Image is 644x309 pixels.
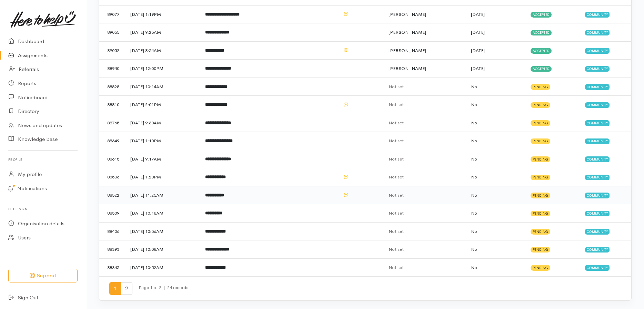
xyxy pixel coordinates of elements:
time: [DATE] [471,48,485,53]
td: [DATE] 1:19PM [125,5,200,23]
span: Community [585,120,610,126]
td: [DATE] 10:18AM [125,204,200,223]
td: 88810 [99,96,125,114]
span: Accepted [531,12,552,17]
span: Not set [389,246,404,252]
span: No [471,210,477,216]
span: Not set [389,102,404,107]
span: Pending [531,265,550,270]
span: No [471,138,477,144]
span: No [471,174,477,180]
td: [DATE] 10:08AM [125,240,200,259]
span: [PERSON_NAME] [389,48,426,53]
span: Pending [531,229,550,234]
span: Community [585,265,610,270]
span: No [471,265,477,270]
td: [DATE] 10:52AM [125,258,200,276]
span: Community [585,12,610,17]
td: 88406 [99,222,125,240]
span: Not set [389,120,404,126]
span: Pending [531,193,550,198]
span: Pending [531,138,550,144]
h6: Profile [8,155,78,164]
span: 1 [109,282,121,295]
td: 89077 [99,5,125,23]
td: 88615 [99,150,125,168]
span: No [471,228,477,234]
span: [PERSON_NAME] [389,65,426,71]
td: 88536 [99,168,125,186]
td: [DATE] 9:17AM [125,150,200,168]
span: Pending [531,247,550,253]
span: No [471,120,477,126]
td: 88345 [99,258,125,276]
span: Not set [389,228,404,234]
span: Pending [531,156,550,162]
span: Community [585,102,610,108]
span: Not set [389,174,404,180]
td: 88765 [99,114,125,132]
td: 89052 [99,41,125,60]
time: [DATE] [471,65,485,71]
td: [DATE] 10:14AM [125,78,200,96]
td: [DATE] 12:00PM [125,60,200,78]
span: Not set [389,138,404,144]
span: 2 [121,282,132,295]
span: No [471,102,477,107]
span: Community [585,193,610,198]
td: 88393 [99,240,125,259]
td: [DATE] 8:54AM [125,41,200,60]
td: [DATE] 1:20PM [125,168,200,186]
td: [DATE] 1:10PM [125,132,200,150]
span: Not set [389,156,404,162]
span: Not set [389,192,404,198]
span: No [471,192,477,198]
td: 88522 [99,186,125,204]
time: [DATE] [471,11,485,17]
span: Community [585,138,610,144]
span: No [471,246,477,252]
span: No [471,156,477,162]
td: [DATE] 11:25AM [125,186,200,204]
span: Community [585,156,610,162]
span: Community [585,211,610,216]
td: 88940 [99,60,125,78]
span: Not set [389,84,404,90]
span: Community [585,175,610,180]
span: Pending [531,175,550,180]
span: [PERSON_NAME] [389,11,426,17]
span: Pending [531,120,550,126]
td: 88509 [99,204,125,223]
td: [DATE] 9:30AM [125,114,200,132]
span: Not set [389,210,404,216]
span: Accepted [531,66,552,72]
small: Page 1 of 2 24 records [139,282,188,300]
span: Community [585,247,610,253]
td: [DATE] 9:25AM [125,23,200,42]
span: Not set [389,265,404,270]
span: Pending [531,102,550,108]
button: Support [8,269,78,283]
span: Accepted [531,30,552,35]
td: 89055 [99,23,125,42]
td: [DATE] 2:01PM [125,96,200,114]
time: [DATE] [471,29,485,35]
h6: Settings [8,204,78,214]
span: Community [585,66,610,72]
span: Community [585,84,610,90]
span: Community [585,48,610,53]
td: [DATE] 10:56AM [125,222,200,240]
td: 88828 [99,78,125,96]
td: 88649 [99,132,125,150]
span: | [163,285,165,290]
span: Pending [531,211,550,216]
span: Community [585,30,610,35]
span: Community [585,229,610,234]
span: Pending [531,84,550,90]
span: Accepted [531,48,552,53]
span: [PERSON_NAME] [389,29,426,35]
span: No [471,84,477,90]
